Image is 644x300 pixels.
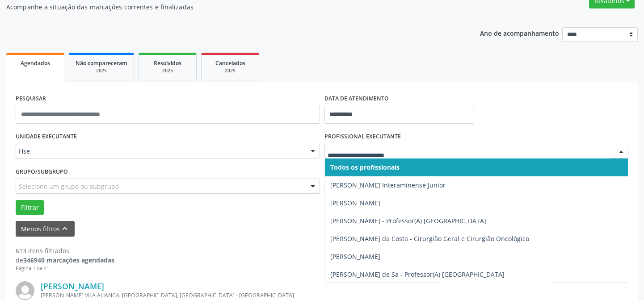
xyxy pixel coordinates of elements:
button: Filtrar [16,200,44,215]
span: Cancelados [215,59,245,67]
div: 2025 [208,67,253,74]
span: [PERSON_NAME] Interaminense Junior [330,181,446,189]
a: [PERSON_NAME] [41,281,104,291]
label: DATA DE ATENDIMENTO [324,92,389,106]
span: Hse [19,147,302,156]
span: Resolvidos [154,59,181,67]
span: [PERSON_NAME] [330,199,380,207]
span: [PERSON_NAME] da Costa - Cirurgião Geral e Cirurgião Oncológico [330,234,529,243]
div: 2025 [145,67,190,74]
p: Ano de acompanhamento [480,27,559,38]
span: Todos os profissionais [330,163,400,171]
p: Acompanhe a situação das marcações correntes e finalizadas [6,2,448,12]
span: [PERSON_NAME] [330,252,380,261]
span: Selecione um grupo ou subgrupo [19,182,119,191]
label: Grupo/Subgrupo [16,165,68,179]
span: [PERSON_NAME] - Professor(A) [GEOGRAPHIC_DATA] [330,217,486,225]
div: 613 itens filtrados [16,246,114,255]
span: Não compareceram [76,59,127,67]
div: de [16,255,114,265]
label: PROFISSIONAL EXECUTANTE [324,130,401,144]
i: keyboard_arrow_up [60,224,70,233]
strong: 346940 marcações agendadas [23,256,114,264]
span: Agendados [21,59,50,67]
label: PESQUISAR [16,92,46,106]
div: Página 1 de 41 [16,265,114,272]
span: [PERSON_NAME] de Sa - Professor(A) [GEOGRAPHIC_DATA] [330,270,505,279]
div: [PERSON_NAME] VILA ALIANCA, [GEOGRAPHIC_DATA], [GEOGRAPHIC_DATA] - [GEOGRAPHIC_DATA] [41,292,494,299]
img: img [16,281,34,300]
div: 2025 [76,67,127,74]
button: Menos filtroskeyboard_arrow_up [16,221,75,237]
label: UNIDADE EXECUTANTE [16,130,77,144]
